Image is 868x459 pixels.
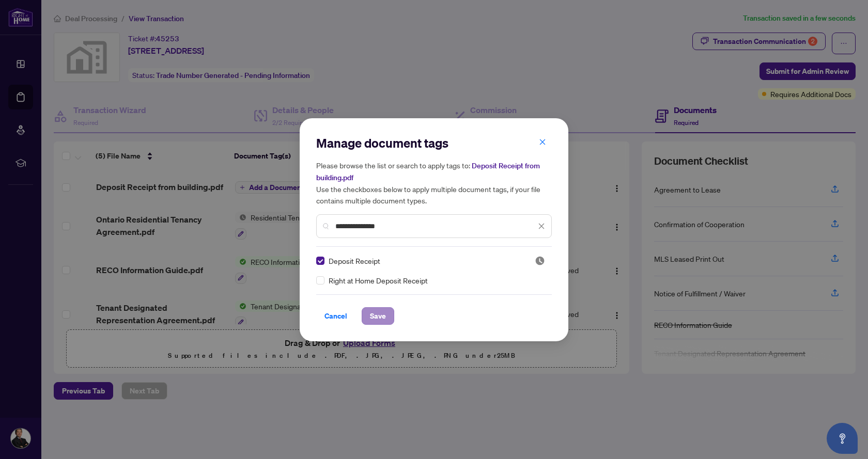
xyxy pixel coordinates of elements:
[535,256,545,266] img: status
[370,308,386,324] span: Save
[316,307,355,325] button: Cancel
[316,135,552,151] h2: Manage document tags
[329,275,428,286] span: Right at Home Deposit Receipt
[535,256,545,266] span: Pending Review
[362,307,394,325] button: Save
[827,423,858,454] button: Open asap
[329,255,380,266] span: Deposit Receipt
[538,223,545,230] span: close
[316,161,540,182] span: Deposit Receipt from building.pdf
[324,308,347,324] span: Cancel
[316,160,552,206] h5: Please browse the list or search to apply tags to: Use the checkboxes below to apply multiple doc...
[539,138,546,146] span: close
